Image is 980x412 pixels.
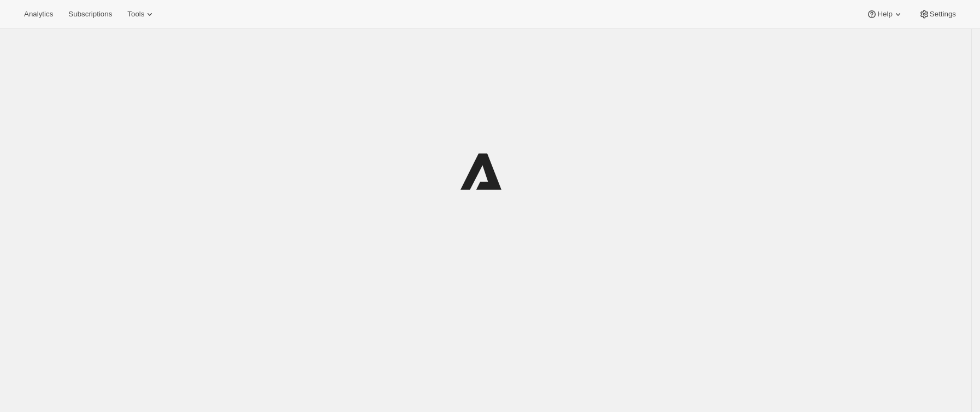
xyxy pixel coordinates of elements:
span: Subscriptions [68,10,112,19]
span: Tools [127,10,144,19]
button: Analytics [17,7,60,22]
button: Settings [912,7,963,22]
span: Help [877,10,892,19]
span: Settings [930,10,956,19]
button: Tools [121,7,162,22]
button: Subscriptions [62,7,119,22]
span: Analytics [24,10,53,19]
button: Help [860,7,910,22]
